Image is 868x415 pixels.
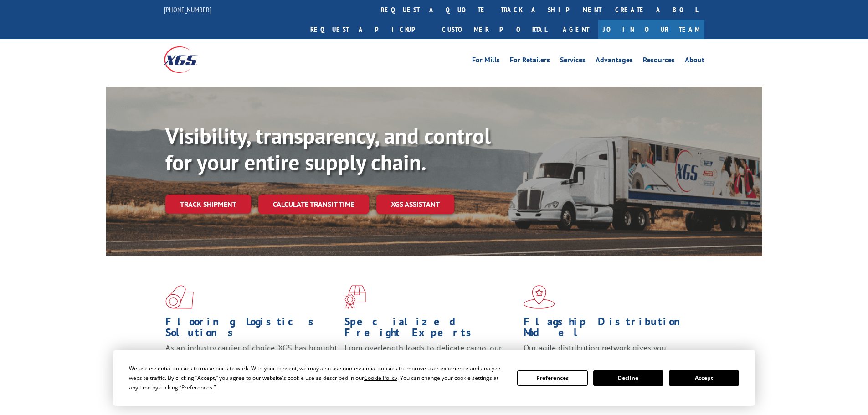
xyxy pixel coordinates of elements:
[344,285,366,309] img: xgs-icon-focused-on-flooring-red
[165,195,251,214] a: Track shipment
[472,56,500,67] a: For Mills
[554,20,598,39] a: Agent
[560,56,586,67] a: Services
[435,20,554,39] a: Customer Portal
[596,56,633,67] a: Advantages
[524,343,691,364] span: Our agile distribution network gives you nationwide inventory management on demand.
[524,316,696,343] h1: Flagship Distribution Model
[643,56,675,67] a: Resources
[517,370,587,386] button: Preferences
[598,20,704,39] a: Join Our Team
[344,316,517,343] h1: Specialized Freight Experts
[165,343,337,375] span: As an industry carrier of choice, XGS has brought innovation and dedication to flooring logistics...
[524,285,555,309] img: xgs-icon-flagship-distribution-model-red
[165,316,338,343] h1: Flooring Logistics Solutions
[258,195,369,214] a: Calculate transit time
[181,384,212,391] span: Preferences
[376,195,454,214] a: XGS ASSISTANT
[344,343,517,383] p: From overlength loads to delicate cargo, our experienced staff knows the best way to move your fr...
[669,370,739,386] button: Accept
[113,350,755,406] div: Cookie Consent Prompt
[165,122,491,176] b: Visibility, transparency, and control for your entire supply chain.
[593,370,663,386] button: Decline
[164,5,211,14] a: [PHONE_NUMBER]
[364,374,397,382] span: Cookie Policy
[510,56,550,67] a: For Retailers
[129,364,506,392] div: We use essential cookies to make our site work. With your consent, we may also use non-essential ...
[165,285,194,309] img: xgs-icon-total-supply-chain-intelligence-red
[303,20,435,39] a: Request a pickup
[685,56,704,67] a: About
